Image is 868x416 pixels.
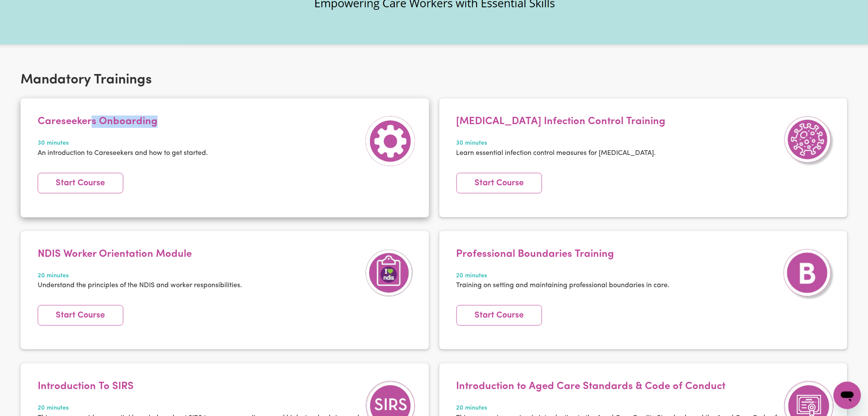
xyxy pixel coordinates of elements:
[38,305,123,326] a: Start Course
[38,248,242,261] h4: NDIS Worker Orientation Module
[456,271,670,281] span: 20 minutes
[456,404,779,413] span: 20 minutes
[38,380,361,393] h4: Introduction To SIRS
[456,148,666,158] p: Learn essential infection control measures for [MEDICAL_DATA].
[38,116,208,128] h4: Careseekers Onboarding
[834,382,861,409] iframe: Button to launch messaging window
[38,148,208,158] p: An introduction to Careseekers and how to get started.
[456,280,670,291] p: Training on setting and maintaining professional boundaries in care.
[38,173,123,193] a: Start Course
[38,280,242,291] p: Understand the principles of the NDIS and worker responsibilities.
[456,139,666,148] span: 30 minutes
[456,380,779,393] h4: Introduction to Aged Care Standards & Code of Conduct
[456,248,670,261] h4: Professional Boundaries Training
[21,72,847,88] h2: Mandatory Trainings
[456,173,542,193] a: Start Course
[456,305,542,326] a: Start Course
[38,404,361,413] span: 20 minutes
[456,116,666,128] h4: [MEDICAL_DATA] Infection Control Training
[38,271,242,281] span: 20 minutes
[38,139,208,148] span: 30 minutes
